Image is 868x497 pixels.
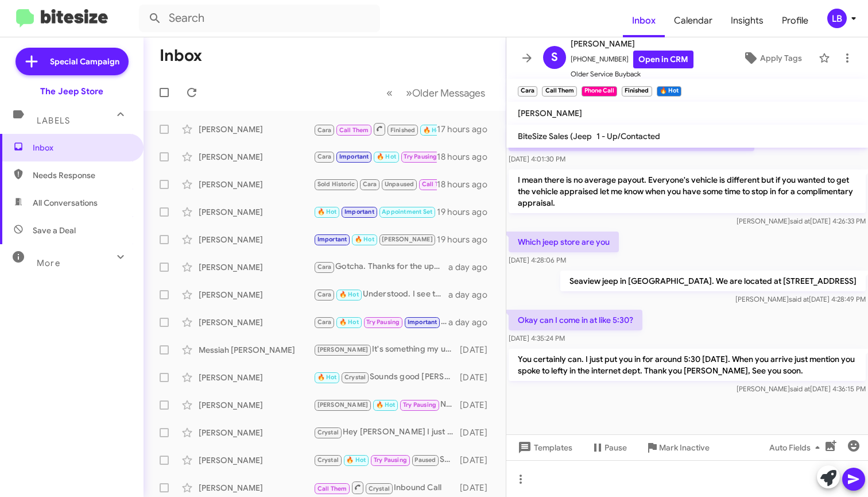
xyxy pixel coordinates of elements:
span: Labels [37,115,70,126]
div: [PERSON_NAME] [199,261,313,273]
input: Search [139,5,380,32]
div: [PERSON_NAME] [199,124,313,135]
span: Try Pausing [374,456,407,464]
span: said at [790,217,810,225]
span: Try Pausing [404,153,437,160]
div: No problem. Sounds good. [313,398,460,411]
span: Important [344,208,374,215]
button: Mark Inactive [636,437,719,458]
span: Cara [317,263,332,271]
span: Needs Response [33,169,130,181]
span: Cara [317,126,332,134]
span: 🔥 Hot [423,126,443,134]
span: Paused [414,456,436,464]
div: [DATE] [460,399,497,411]
span: More [37,258,60,268]
div: Sounds good [PERSON_NAME], I do see you connected with [PERSON_NAME]. See you [DATE] ! [313,371,460,384]
a: Calendar [665,4,722,37]
div: 19 hours ago [437,206,497,218]
div: [PERSON_NAME] [199,179,313,190]
span: Inbox [623,4,665,37]
div: 18 hours ago [437,151,497,163]
div: Inbound Call [313,480,460,495]
div: [PERSON_NAME] [199,151,313,163]
div: a day ago [448,261,497,273]
span: Older Service Buyback [571,68,693,80]
span: 🔥 Hot [377,153,396,160]
span: 🔥 Hot [376,401,396,409]
span: Sold Historic [317,180,355,188]
span: 🔥 Hot [355,236,374,243]
small: Finished [622,86,652,97]
span: Cara [317,291,332,298]
span: Templates [516,437,572,458]
a: Insights [722,4,773,37]
span: All Conversations [33,197,98,209]
span: 🔥 Hot [317,208,337,215]
span: Finished [390,126,416,134]
div: [PERSON_NAME] [199,399,313,411]
span: 🔥 Hot [339,291,359,298]
div: 18 hours ago [437,179,497,190]
p: Okay can I come in at like 5:30? [509,310,642,330]
span: said at [789,295,809,303]
span: Crystal [317,429,339,436]
div: 19 hours ago [437,234,497,245]
span: said at [790,384,810,393]
span: Cara [317,153,332,160]
span: Call Them [317,485,347,492]
span: Cara [317,318,332,326]
button: Pause [582,437,636,458]
div: LB [827,9,847,28]
nav: Page navigation example [380,81,492,105]
div: [PERSON_NAME] [199,372,313,383]
div: Gotcha. Thanks for the update [PERSON_NAME]. Have a few compass models available currently. are y... [313,260,448,273]
div: The Jeep Store [40,86,103,97]
div: [DATE] [460,454,497,466]
small: Cara [518,86,537,97]
h1: Inbox [160,47,202,65]
div: It's something my used car manager would have to check out in person. Would you be interested in ... [313,343,460,356]
span: Special Campaign [50,56,119,67]
div: [DATE] [460,372,497,383]
p: Seaview jeep in [GEOGRAPHIC_DATA]. We are located at [STREET_ADDRESS] [560,271,866,291]
span: [DATE] 4:01:30 PM [509,155,565,163]
span: [DATE] 4:35:24 PM [509,334,565,342]
div: When we price a vehicle we use comparables in the area not what they list for but sell for at tha... [313,233,437,246]
a: Open in CRM [633,51,693,68]
div: [DATE] [460,482,497,494]
span: S [551,48,558,67]
span: [PERSON_NAME] [DATE] 4:36:15 PM [737,384,866,393]
span: » [406,86,412,100]
button: LB [817,9,855,28]
span: Unpaused [385,180,414,188]
span: 🔥 Hot [339,318,359,326]
span: [PERSON_NAME] [317,401,369,409]
span: Important [408,318,437,326]
div: [DATE] [460,344,497,356]
div: [PERSON_NAME] [199,234,313,245]
span: Appointment Set [382,208,432,215]
div: [PERSON_NAME] [199,317,313,328]
a: Profile [773,4,817,37]
p: I mean there is no average payout. Everyone's vehicle is different but if you wanted to get the v... [509,169,866,213]
div: Thanks you [313,150,437,163]
div: [PERSON_NAME] [199,289,313,300]
div: [PERSON_NAME] [199,454,313,466]
div: 17 hours ago [437,124,497,135]
div: Messiah [PERSON_NAME] [199,344,313,356]
p: You certainly can. I just put you in for around 5:30 [DATE]. When you arrive just mention you spo... [509,349,866,381]
div: Good Morning [PERSON_NAME]. That sounds great! Just confirming we will see you on the 22nd. Shoul... [313,315,448,329]
button: Next [399,81,492,105]
span: Mark Inactive [659,437,710,458]
span: Older Messages [412,87,485,99]
span: Important [339,153,369,160]
span: [PERSON_NAME] [518,108,582,118]
small: Call Them [542,86,576,97]
div: Will do. [313,205,437,218]
div: Understood. I see that on file now. Thank you for the update [PERSON_NAME] and we will see you th... [313,288,448,301]
span: Important [317,236,347,243]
